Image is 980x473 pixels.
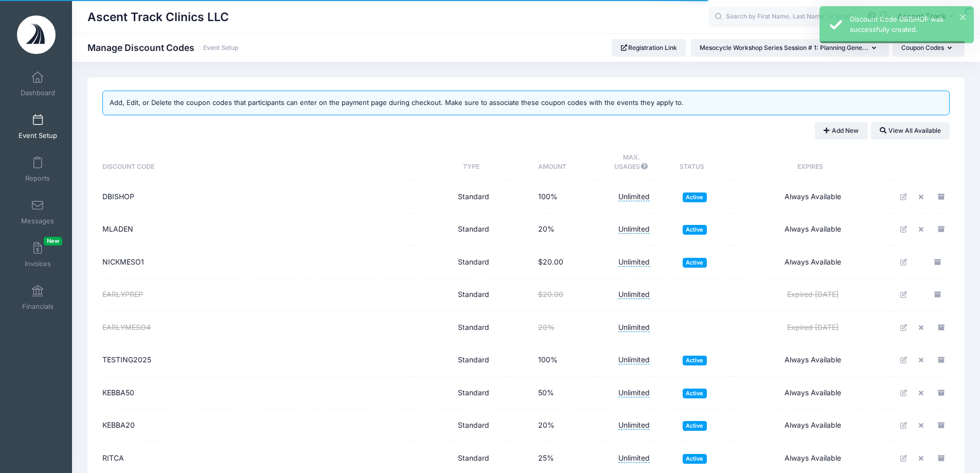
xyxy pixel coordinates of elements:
[618,421,650,430] span: Unlimited
[102,355,151,364] span: TESTING2025
[934,189,950,204] a: Archive
[735,377,892,410] td: Always Available
[735,410,892,443] td: Always Available
[815,122,868,139] button: Add New
[21,89,55,97] span: Dashboard
[735,311,892,344] td: Expired [DATE]
[533,311,613,344] td: 20%
[203,44,239,52] a: Event Setup
[102,257,144,266] span: NICKMESO1
[414,181,533,214] td: Standard
[683,258,707,268] span: Active
[683,356,707,365] span: Active
[618,224,650,234] span: Unlimited
[13,109,62,145] a: Event Setup
[654,145,734,181] th: Status
[533,279,613,312] td: $20.00
[17,15,56,54] img: Ascent Track Clinics LLC
[735,181,892,214] td: Always Available
[683,225,707,235] span: Active
[414,311,533,344] td: Standard
[533,181,613,214] td: 100%
[618,453,650,463] span: Unlimited
[735,344,892,377] td: Always Available
[22,302,54,311] span: Financials
[618,257,650,267] span: Unlimited
[414,377,533,410] td: Standard
[691,39,889,57] button: Mesocycle Workshop Series Session # 1: Planning Gene...
[618,290,650,299] span: Unlimited
[934,385,950,400] a: Archive
[613,145,655,181] th: Max. Usages
[102,224,133,233] span: MLADEN
[893,39,965,57] button: Coupon Codes
[102,323,151,331] span: EARLYMESO4
[735,214,892,247] td: Always Available
[533,344,613,377] td: 100%
[102,145,414,181] th: Discount Code
[683,421,707,431] span: Active
[890,5,965,29] button: Ascent Track
[414,344,533,377] td: Standard
[87,42,239,53] h1: Manage Discount Codes
[735,145,892,181] th: Expires
[13,151,62,187] a: Reports
[533,214,613,247] td: 20%
[683,454,707,464] span: Active
[618,355,650,364] span: Unlimited
[13,237,62,273] a: InvoicesNew
[13,194,62,230] a: Messages
[850,14,966,34] div: Discount Code DBISHOP was successfully created.
[533,145,613,181] th: Amount
[25,259,51,268] span: Invoices
[87,5,229,29] h1: Ascent Track Clinics LLC
[13,279,62,316] a: Financials
[102,388,134,397] span: KEBBA50
[102,421,135,429] span: KEBBA20
[934,450,950,466] a: Archive
[414,214,533,247] td: Standard
[25,174,50,183] span: Reports
[414,246,533,279] td: Standard
[102,192,134,201] span: DBISHOP
[683,192,707,202] span: Active
[414,410,533,443] td: Standard
[102,91,950,115] div: Add, Edit, or Delete the coupon codes that participants can enter on the payment page during chec...
[931,287,946,303] a: Archive
[700,44,868,51] span: Mesocycle Workshop Series Session # 1: Planning Gene...
[13,66,62,102] a: Dashboard
[960,14,966,20] button: ×
[414,279,533,312] td: Standard
[934,320,950,335] a: Archive
[533,377,613,410] td: 50%
[735,279,892,312] td: Expired [DATE]
[533,246,613,279] td: $20.00
[533,410,613,443] td: 20%
[735,246,892,279] td: Always Available
[618,388,650,397] span: Unlimited
[102,453,124,462] span: RITCA
[19,131,57,140] span: Event Setup
[931,254,946,270] a: Archive
[618,323,650,332] span: Unlimited
[414,145,533,181] th: Type
[871,122,950,139] button: View All Available
[934,418,950,433] a: Archive
[683,389,707,398] span: Active
[102,290,143,299] span: EARLYPREP
[618,192,650,201] span: Unlimited
[44,237,62,246] span: New
[708,7,863,27] input: Search by First Name, Last Name, or Email...
[934,222,950,237] a: Archive
[612,39,686,57] a: Registration Link
[21,217,54,225] span: Messages
[934,353,950,368] a: Archive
